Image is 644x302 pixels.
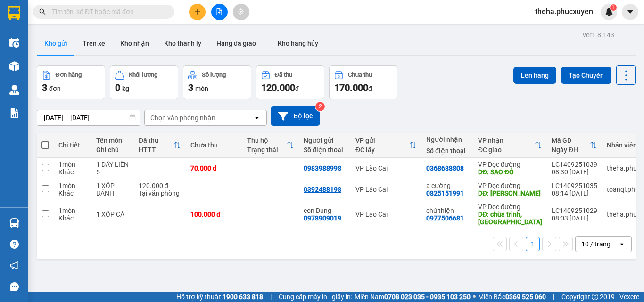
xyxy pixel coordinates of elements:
div: Thu hộ [247,137,287,144]
div: Số điện thoại [426,147,469,155]
span: notification [10,261,19,270]
button: Số lượng3món [183,65,251,99]
th: Toggle SortBy [134,133,186,158]
div: ver 1.8.143 [583,30,614,40]
strong: 0708 023 035 - 0935 103 250 [384,293,471,301]
sup: 2 [315,102,325,111]
div: 1 DÂY LIỀN 5 [96,161,129,176]
div: 1 món [58,161,87,168]
div: Khác [58,214,87,222]
div: 120.000 đ [139,182,181,189]
div: Chưa thu [348,72,372,78]
div: HTTT [139,146,173,154]
img: logo-vxr [8,6,20,20]
button: caret-down [622,4,638,20]
div: VP Dọc đường [478,203,542,211]
span: 170.000 [334,82,368,93]
img: icon-new-feature [605,8,613,16]
input: Select a date range. [37,110,140,125]
div: 1 món [58,207,87,214]
input: Tìm tên, số ĐT hoặc mã đơn [52,7,163,17]
div: 1 XỐP BÁNH [96,182,129,197]
div: Mã GD [552,137,590,144]
button: aim [233,4,249,20]
button: Đơn hàng3đơn [37,65,105,99]
div: VP Lào Cai [355,211,417,218]
div: Khác [58,189,87,197]
div: Chi tiết [58,141,87,149]
span: Kho hàng hủy [278,40,318,47]
span: question-circle [10,240,19,249]
div: 0368688808 [426,164,464,172]
button: Tạo Chuyến [561,67,611,84]
div: 0825151991 [426,189,464,197]
span: món [195,85,208,92]
button: Kho thanh lý [157,32,209,55]
div: DĐ: SAO ĐỎ [478,168,542,176]
sup: 1 [610,4,617,11]
button: Khối lượng0kg [110,65,178,99]
div: 08:14 [DATE] [552,189,597,197]
span: ⚪️ [473,295,476,299]
span: 3 [188,82,193,93]
strong: 0369 525 060 [505,293,546,301]
span: đơn [49,85,61,92]
span: đ [295,85,299,92]
div: DĐ: HẠ LONG [478,189,542,197]
div: VP Lào Cai [355,186,417,193]
span: | [553,292,554,302]
div: 08:30 [DATE] [552,168,597,176]
span: kg [122,85,129,92]
span: Hỗ trợ kỹ thuật: [176,292,263,302]
span: Miền Nam [355,292,471,302]
div: Chọn văn phòng nhận [150,113,215,122]
div: Số lượng [202,72,226,78]
span: caret-down [626,8,635,16]
div: 08:03 [DATE] [552,214,597,222]
div: VP Dọc đường [478,182,542,189]
button: plus [189,4,206,20]
div: Số điện thoại [304,146,346,154]
th: Toggle SortBy [242,133,299,158]
span: file-add [216,8,223,15]
span: message [10,282,19,291]
button: 1 [526,237,540,251]
div: 1 món [58,182,87,189]
div: Ngày ĐH [552,146,590,154]
div: Đã thu [275,72,292,78]
div: Đã thu [139,137,173,144]
div: chú thiện [426,207,469,214]
div: Tại văn phòng [139,189,181,197]
th: Toggle SortBy [473,133,547,158]
div: LC1409251039 [552,161,597,168]
img: warehouse-icon [9,218,19,228]
div: 0983988998 [304,164,341,172]
div: Người gửi [304,137,346,144]
div: Đơn hàng [56,72,82,78]
div: Khối lượng [129,72,157,78]
img: solution-icon [9,108,19,118]
div: 70.000 đ [190,164,238,172]
button: Kho nhận [113,32,157,55]
button: Chưa thu170.000đ [329,65,397,99]
button: Lên hàng [513,67,556,84]
th: Toggle SortBy [351,133,421,158]
div: VP gửi [355,137,409,144]
span: 0 [115,82,120,93]
div: VP nhận [478,137,535,144]
div: Ghi chú [96,146,129,154]
div: 0977506681 [426,214,464,222]
div: VP Lào Cai [355,164,417,172]
div: 10 / trang [581,239,611,249]
img: warehouse-icon [9,85,19,95]
strong: 1900 633 818 [223,293,263,301]
div: 100.000 đ [190,211,238,218]
div: LC1409251035 [552,182,597,189]
span: theha.phucxuyen [528,6,601,17]
div: Khác [58,168,87,176]
th: Toggle SortBy [547,133,602,158]
div: Trạng thái [247,146,287,154]
div: Tên món [96,137,129,144]
span: 3 [42,82,47,93]
span: | [270,292,272,302]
